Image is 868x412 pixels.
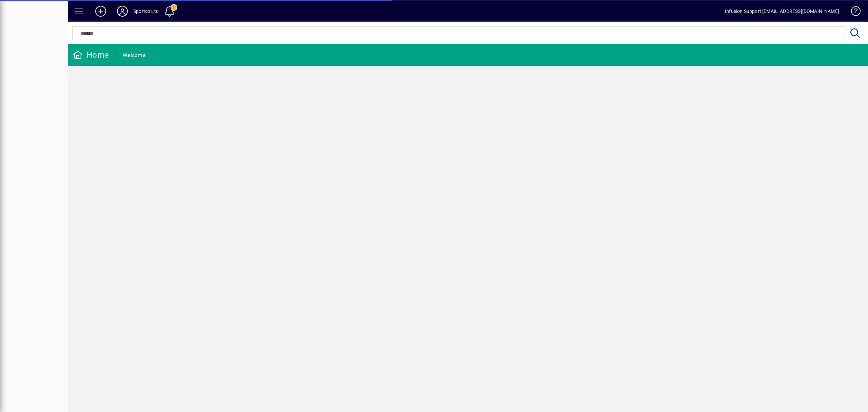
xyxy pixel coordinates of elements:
[133,6,159,17] div: Sportco Ltd
[90,5,112,17] button: Add
[846,1,860,23] a: Knowledge Base
[725,6,839,17] div: Infusion Support [EMAIL_ADDRESS][DOMAIN_NAME]
[112,5,133,17] button: Profile
[73,50,109,60] div: Home
[123,50,145,61] div: Welcome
